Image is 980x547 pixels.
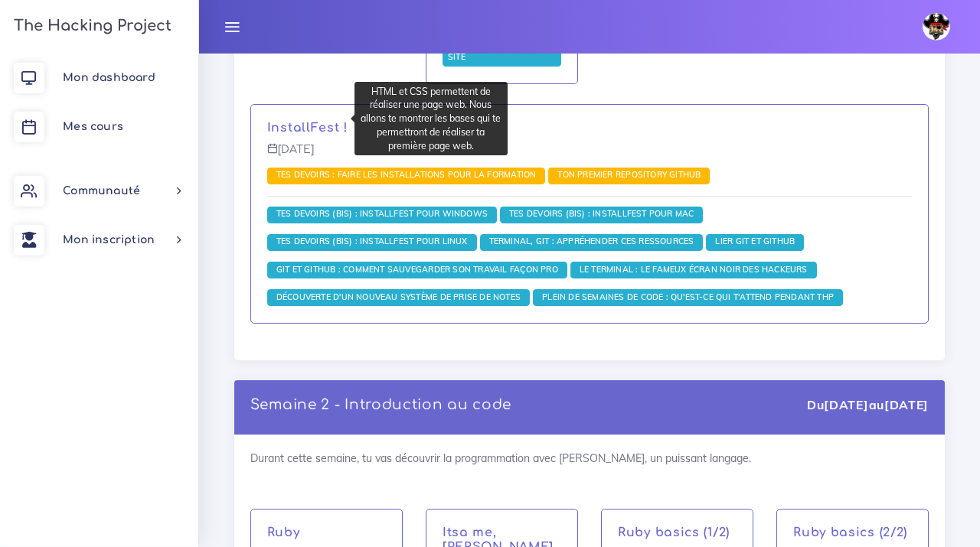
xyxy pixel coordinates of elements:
p: [DATE] [267,143,912,168]
span: Tes devoirs (bis) : Installfest pour Linux [273,236,472,246]
span: Mes cours [63,121,123,132]
a: Tes devoirs : faire les installations pour la formation [273,170,541,181]
a: Semaine 2 - Introduction au code [250,397,511,412]
img: avatar [923,13,950,41]
a: Ton premier repository GitHub [554,170,704,181]
a: Ruby basics (2/2) [793,526,907,539]
span: Tes devoirs (bis) : Installfest pour MAC [505,208,697,219]
span: Découverte d'un nouveau système de prise de notes [273,291,524,302]
span: Terminal, Git : appréhender ces ressources [485,236,698,246]
div: HTML et CSS permettent de réaliser une page web. Nous allons te montrer les bases qui te permettr... [354,82,508,155]
a: Ruby basics (1/2) [618,526,730,539]
a: Tes devoirs (bis) : Installfest pour Linux [273,236,472,247]
span: Tes devoirs : faire les installations pour la formation [273,169,541,180]
a: Ruby [267,526,300,539]
h3: The Hacking Project [9,18,171,34]
strong: [DATE] [884,397,929,412]
div: Du au [807,396,929,414]
a: Plein de semaines de code : qu'est-ce qui t'attend pendant THP [538,292,838,303]
strong: [DATE] [824,397,868,412]
a: Tes devoirs (bis) : Installfest pour MAC [505,209,697,220]
a: Lier Git et Github [711,236,799,247]
a: Le terminal : le fameux écran noir des hackeurs [576,264,812,275]
span: Lier Git et Github [711,236,799,246]
a: Terminal, Git : appréhender ces ressources [485,236,698,247]
span: Tes devoirs (bis) : Installfest pour Windows [273,208,492,219]
a: InstallFest ! [267,121,348,135]
a: Découverte d'un nouveau système de prise de notes [273,292,524,303]
span: Communauté [63,185,140,197]
a: Git et GitHub : comment sauvegarder son travail façon pro [273,264,562,275]
a: Tes devoirs (bis) : Installfest pour Windows [273,209,492,220]
span: Plein de semaines de code : qu'est-ce qui t'attend pendant THP [538,291,838,302]
span: Ton premier repository GitHub [554,169,704,180]
span: Mon inscription [63,234,155,246]
span: Mon dashboard [63,72,155,83]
